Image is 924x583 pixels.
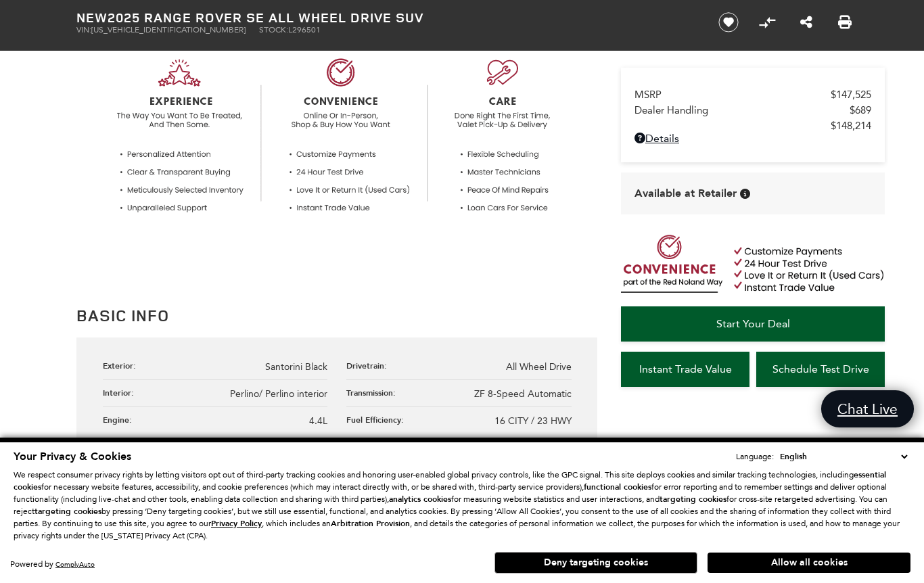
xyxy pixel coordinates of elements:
div: Language: [736,452,774,461]
div: Vehicle is in stock and ready for immediate delivery. Due to demand, availability is subject to c... [740,189,750,199]
button: Allow all cookies [708,553,910,573]
u: Privacy Policy [211,518,262,529]
strong: New [76,8,108,26]
a: MSRP $147,525 [634,89,871,101]
a: $148,214 [634,120,871,132]
strong: Arbitration Provision [331,518,410,529]
span: Dealer Handling [634,104,850,116]
span: L296501 [288,25,321,34]
p: We respect consumer privacy rights by letting visitors opt out of third-party tracking cookies an... [14,469,910,542]
a: Details [634,132,871,145]
div: Interior: [103,387,141,398]
button: Save vehicle [714,11,743,33]
div: Drivetrain: [346,360,394,371]
a: Chat Live [821,390,914,427]
span: Stock: [259,25,288,34]
button: Deny targeting cookies [494,552,697,574]
span: All Wheel Drive [506,361,572,373]
button: Compare Vehicle [757,12,777,32]
span: MSRP [634,89,831,101]
span: $147,525 [831,89,871,101]
select: Language Select [777,450,910,463]
span: $148,214 [831,120,871,132]
span: 4.4L [309,415,327,427]
span: 16 CITY / 23 HWY [494,415,572,427]
span: ZF 8-Speed Automatic [474,388,572,400]
span: Your Privacy & Cookies [14,449,131,464]
strong: functional cookies [584,482,651,492]
strong: targeting cookies [34,506,101,517]
span: VIN: [76,25,91,34]
span: Start Your Deal [716,317,790,330]
a: Dealer Handling $689 [634,104,871,116]
h1: 2025 Range Rover SE All Wheel Drive SUV [76,10,695,25]
span: Available at Retailer [634,186,737,201]
span: [US_VEHICLE_IDENTIFICATION_NUMBER] [91,25,246,34]
strong: analytics cookies [389,494,451,505]
span: Schedule Test Drive [772,363,869,375]
div: Powered by [10,560,95,569]
a: Privacy Policy [211,519,262,528]
span: $689 [850,104,871,116]
div: Engine: [103,414,139,425]
span: Santorini Black [265,361,327,373]
h2: Basic Info [76,303,597,327]
div: Transmission: [346,387,402,398]
div: Fuel Efficiency: [346,414,411,425]
a: Share this New 2025 Range Rover SE All Wheel Drive SUV [800,14,812,30]
a: Print this New 2025 Range Rover SE All Wheel Drive SUV [838,14,852,30]
a: Instant Trade Value [621,352,749,387]
a: Schedule Test Drive [756,352,885,387]
strong: targeting cookies [660,494,726,505]
span: Chat Live [831,400,904,418]
div: Exterior: [103,360,143,371]
a: ComplyAuto [55,560,95,569]
a: Start Your Deal [621,306,885,342]
span: Perlino/ Perlino interior [230,388,327,400]
span: Instant Trade Value [639,363,732,375]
